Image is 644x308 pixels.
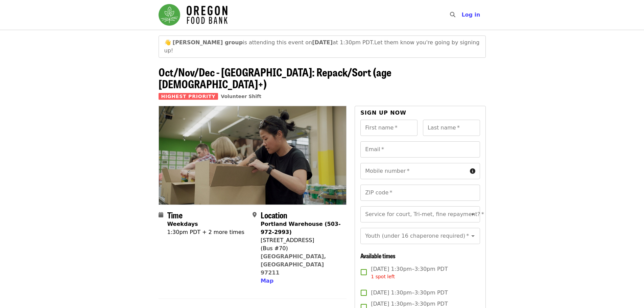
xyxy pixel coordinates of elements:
i: calendar icon [159,212,163,218]
button: Open [468,210,478,219]
span: Highest Priority [159,93,218,100]
div: (Bus #70) [261,244,341,253]
input: Email [360,141,480,158]
input: Last name [423,120,480,136]
i: circle-info icon [470,168,475,174]
button: Open [468,231,478,241]
i: map-marker-alt icon [253,212,257,218]
strong: [DATE] [312,39,333,46]
span: Time [167,209,183,221]
span: Map [261,278,273,284]
div: 1:30pm PDT + 2 more times [167,228,244,236]
strong: Weekdays [167,221,198,227]
span: [DATE] 1:30pm–3:30pm PDT [371,265,448,280]
img: Oct/Nov/Dec - Portland: Repack/Sort (age 8+) organized by Oregon Food Bank [159,106,347,204]
div: [STREET_ADDRESS] [261,236,341,244]
button: Map [261,277,273,285]
span: Log in [461,11,480,18]
a: [GEOGRAPHIC_DATA], [GEOGRAPHIC_DATA] 97211 [261,253,326,276]
span: is attending this event on at 1:30pm PDT. [173,39,374,46]
strong: Portland Warehouse (503-972-2993) [261,221,341,235]
span: Available times [360,251,396,260]
a: Volunteer Shift [221,94,261,99]
input: ZIP code [360,185,480,201]
span: waving emoji [164,39,171,46]
span: Oct/Nov/Dec - [GEOGRAPHIC_DATA]: Repack/Sort (age [DEMOGRAPHIC_DATA]+) [159,64,391,92]
img: Oregon Food Bank - Home [159,4,228,26]
span: [DATE] 1:30pm–3:30pm PDT [371,289,448,297]
span: 1 spot left [371,274,395,279]
input: First name [360,120,418,136]
strong: [PERSON_NAME] group [173,39,243,46]
i: search icon [450,11,455,18]
button: Log in [456,8,485,22]
input: Mobile number [360,163,467,179]
span: Location [261,209,287,221]
input: Search [459,7,465,23]
span: Sign up now [360,110,406,116]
